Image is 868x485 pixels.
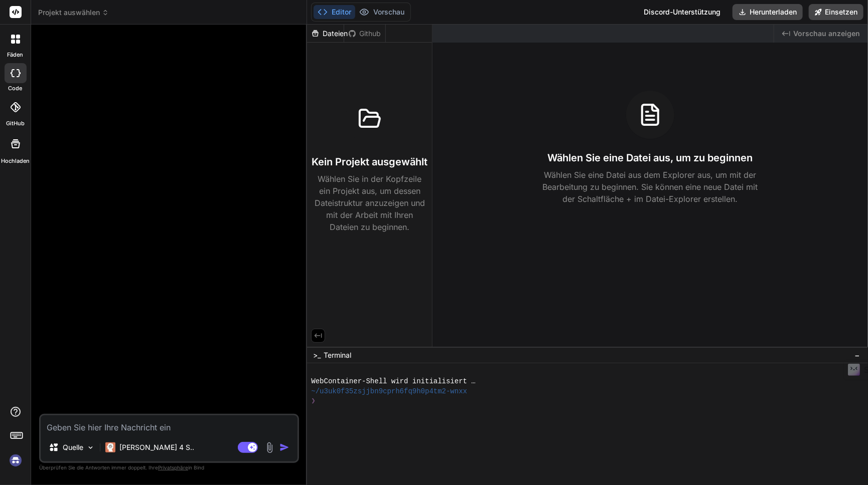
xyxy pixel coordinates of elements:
img: Modelle auswählen [86,443,95,452]
font: Terminal [324,351,351,359]
button: Einsetzen [809,4,863,20]
button: Herunterladen [733,4,803,20]
font: Hochladen [1,157,30,164]
font: [PERSON_NAME] 4 S.. [119,443,194,451]
button: Vorschau [355,5,408,19]
font: Wählen Sie in der Kopfzeile ein Projekt aus, um dessen Dateistruktur anzuzeigen und mit der Arbei... [315,174,425,232]
img: anmelden [7,452,24,469]
font: − [854,350,860,360]
font: Einsetzen [825,8,857,16]
font: Vorschau [373,8,404,16]
font: Editor [332,8,351,16]
font: Überprüfen Sie die Antworten immer doppelt. Ihre [39,464,158,470]
font: Discord-Unterstützung [644,8,720,16]
font: Fäden [8,51,24,58]
font: Herunterladen [750,8,797,16]
font: ❯ [311,397,316,405]
font: Dateien [323,29,348,38]
font: Wählen Sie eine Datei aus dem Explorer aus, um mit der Bearbeitung zu beginnen. Sie können eine n... [543,170,758,204]
font: Quelle [63,443,83,451]
font: Privatsphäre [158,464,188,470]
font: WebContainer-Shell wird initialisiert … [311,377,476,385]
font: Projekt auswählen [38,8,100,17]
font: Wählen Sie eine Datei aus, um zu beginnen [548,152,753,164]
font: GitHub [6,120,25,127]
font: in Bind [188,464,204,470]
font: ~/u3uk0f35zsjjbn9cprh6fq9h0p4tm2-wnxx [311,387,467,395]
img: Claude 4 Sonett [105,442,115,452]
font: Kein Projekt ausgewählt [312,156,427,168]
font: Vorschau anzeigen [793,29,860,38]
img: Symbol [279,442,290,452]
button: Editor [314,5,355,19]
font: >_ [313,351,321,359]
img: Anhang [264,442,275,453]
font: Code [9,85,23,92]
font: Github [359,29,381,38]
button: − [852,347,862,363]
